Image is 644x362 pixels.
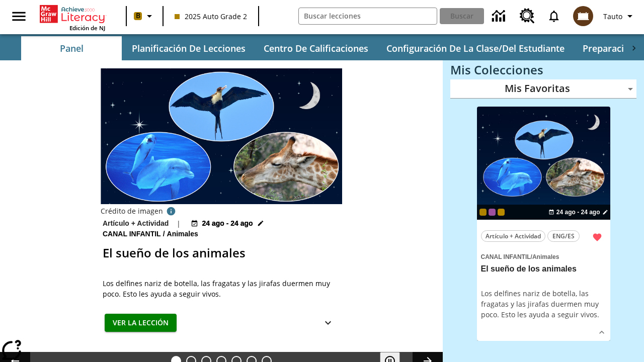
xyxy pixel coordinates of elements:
[175,11,247,22] span: 2025 Auto Grade 2
[124,36,254,60] button: Planificación de lecciones
[514,3,541,30] a: Centro de recursos, Se abrirá en una pestaña nueva.
[103,244,340,262] h2: El sueño de los animales
[299,8,437,24] input: Buscar campo
[4,2,34,31] button: Abrir el menú lateral
[21,36,122,60] button: Panel
[556,208,600,217] span: 24 ago - 24 ago
[567,3,599,29] button: Escoja un nuevo avatar
[130,7,159,25] button: Boost El color de la clase es anaranjado claro. Cambiar el color de la clase.
[202,218,253,229] span: 24 ago - 24 ago
[481,251,606,262] span: Tema: Canal Infantil/Animales
[101,206,163,216] p: Crédito de imagen
[256,36,376,60] button: Centro de calificaciones
[541,3,567,29] a: Notificaciones
[479,209,487,216] div: Clase actual
[69,24,105,32] span: Edición de NJ
[594,325,609,340] button: Ver más
[531,253,532,260] span: /
[101,68,342,204] img: Fotos de una fragata, dos delfines nariz de botella y una jirafa sobre un fondo de noche estrellada
[163,230,165,238] span: /
[103,278,340,299] div: Los delfines nariz de botella, las fragatas y las jirafas duermen muy poco. Esto les ayuda a segu...
[486,3,514,30] a: Centro de información
[588,228,606,246] button: Remover de Favoritas
[481,264,606,275] h3: El sueño de los animales
[477,107,610,341] div: lesson details
[481,253,531,260] span: Canal Infantil
[318,314,338,332] button: Ver más
[624,36,644,60] div: Pestañas siguientes
[40,4,105,24] a: Portada
[552,231,575,241] span: ENG/ES
[167,229,200,240] span: Animales
[450,63,636,77] h3: Mis Colecciones
[599,7,640,25] button: Perfil/Configuración
[103,229,163,240] span: Canal Infantil
[103,218,169,229] p: Artículo + Actividad
[378,36,573,60] button: Configuración de la clase/del estudiante
[573,6,593,26] img: avatar image
[163,204,179,218] button: Crédito de imagen: Logorilla/Getty Images (fondo); slowmotiongli/iStock/Getty Images Plus (delfin...
[481,288,606,320] div: Los delfines nariz de botella, las fragatas y las jirafas duermen muy poco. Esto les ayuda a segu...
[546,208,610,217] button: 24 ago - 24 ago Elegir fechas
[20,36,624,60] div: Subbarra de navegación
[547,230,580,242] button: ENG/ES
[498,209,505,216] div: New 2025 class
[489,209,496,216] div: OL 2025 Auto Grade 3
[105,314,177,332] button: Ver la lección
[481,230,545,242] button: Artículo + Actividad
[40,3,105,32] div: Portada
[189,218,266,229] button: 24 ago - 24 ago Elegir fechas
[603,11,622,22] span: Tauto
[486,231,541,241] span: Artículo + Actividad
[177,218,181,229] span: |
[450,79,636,99] div: Mis Favoritas
[136,10,140,22] span: B
[532,253,559,260] span: Animales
